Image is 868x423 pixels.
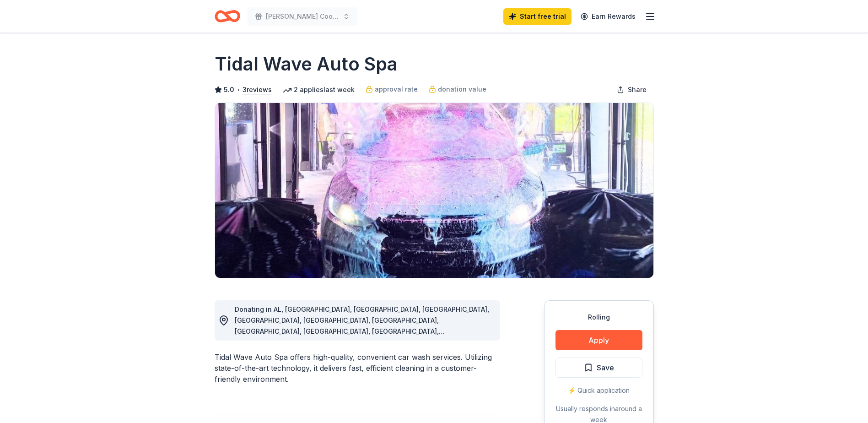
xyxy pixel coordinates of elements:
[224,84,234,95] span: 5.0
[366,84,418,95] a: approval rate
[628,84,647,95] span: Share
[283,84,355,95] div: 2 applies last week
[555,358,642,378] button: Save
[503,8,571,25] a: Start free trial
[266,11,339,22] span: [PERSON_NAME] Cook-Off
[375,84,418,95] span: approval rate
[555,385,642,396] div: ⚡️ Quick application
[555,312,642,323] div: Rolling
[237,86,240,93] span: •
[215,352,500,385] div: Tidal Wave Auto Spa offers high-quality, convenient car wash services. Utilizing state-of-the-art...
[555,330,642,350] button: Apply
[235,305,489,390] span: Donating in AL, [GEOGRAPHIC_DATA], [GEOGRAPHIC_DATA], [GEOGRAPHIC_DATA], [GEOGRAPHIC_DATA], [GEOG...
[215,51,398,77] h1: Tidal Wave Auto Spa
[429,84,486,95] a: donation value
[215,5,240,27] a: Home
[597,362,614,374] span: Save
[575,8,641,25] a: Earn Rewards
[243,84,272,95] button: 3reviews
[609,81,654,99] button: Share
[248,7,357,26] button: [PERSON_NAME] Cook-Off
[438,84,486,95] span: donation value
[215,103,653,278] img: Image for Tidal Wave Auto Spa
